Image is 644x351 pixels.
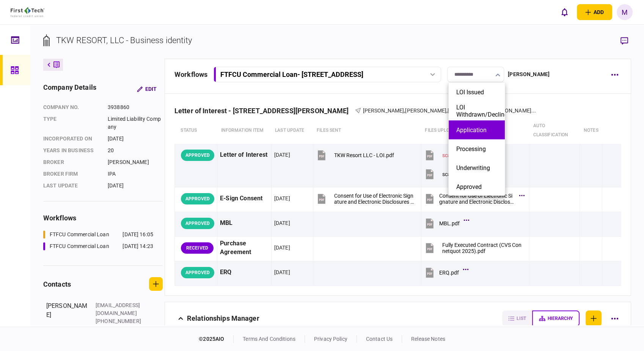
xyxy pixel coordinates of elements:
[456,89,497,96] button: LOI Issued
[456,183,497,190] button: Approved
[456,104,497,118] button: LOI Withdrawn/Declined
[456,164,497,172] button: Underwriting
[456,145,497,153] button: Processing
[456,126,497,134] button: Application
